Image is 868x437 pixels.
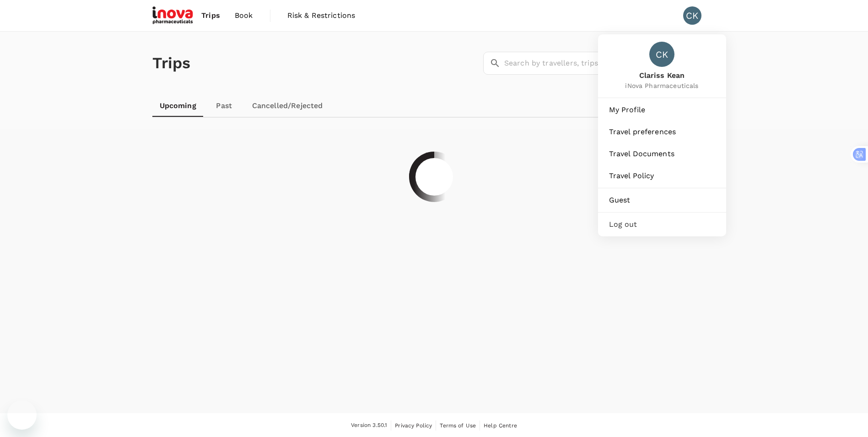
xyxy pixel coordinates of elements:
span: Version 3.50.1 [351,421,387,430]
h1: Trips [152,32,191,95]
span: Privacy Policy [395,422,432,429]
a: Upcoming [152,95,204,117]
a: Terms of Use [440,421,476,431]
span: Help Centre [484,422,517,429]
a: Privacy Policy [395,421,432,431]
span: iNova Pharmaceuticals [625,81,698,90]
a: Cancelled/Rejected [245,95,330,117]
span: Terms of Use [440,422,476,429]
a: Travel Documents [602,144,722,164]
span: Travel Policy [609,170,715,181]
div: CK [649,42,674,67]
span: Travel Documents [609,148,715,159]
a: Past [204,95,245,117]
a: My Profile [602,100,722,120]
span: Trips [201,10,220,21]
span: Clariss Kean [625,71,698,81]
a: Help Centre [484,421,517,431]
div: CK [683,6,701,25]
a: Travel Policy [602,166,722,186]
span: Guest [609,195,715,206]
a: Travel preferences [602,122,722,142]
div: Log out [602,214,722,235]
iframe: 启动消息传送窗口的按钮 [7,400,37,430]
span: My Profile [609,104,715,115]
input: Search by travellers, trips, or destination, label, team [504,52,716,75]
span: Travel preferences [609,126,715,137]
span: Book [235,10,253,21]
img: iNova Pharmaceuticals [152,5,194,26]
a: Guest [602,190,722,210]
span: Log out [609,219,715,230]
span: Risk & Restrictions [287,10,356,21]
